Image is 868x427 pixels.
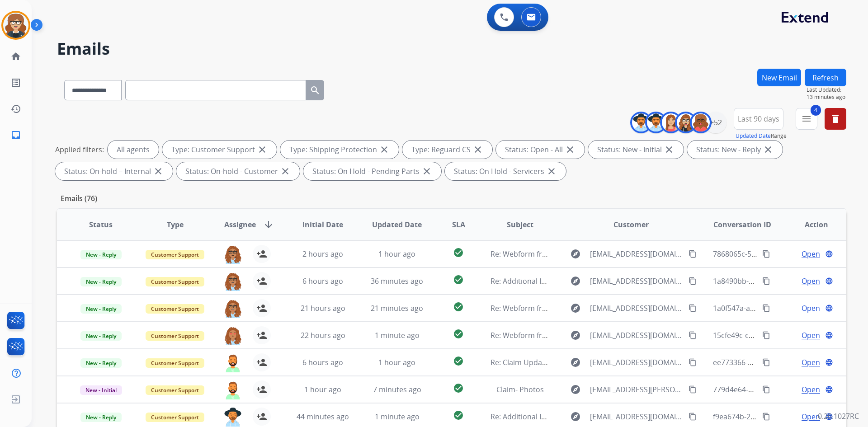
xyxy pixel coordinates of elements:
mat-icon: close [565,144,576,155]
span: f9ea674b-2679-41b0-8303-bcf74140edae [713,412,850,422]
mat-icon: person_add [256,249,267,259]
span: SLA [452,219,465,230]
mat-icon: check_circle [453,247,464,258]
mat-icon: content_copy [689,250,697,258]
mat-icon: language [825,358,833,366]
span: 4 [811,105,821,116]
span: New - Reply [80,304,122,314]
span: New - Reply [80,358,122,368]
mat-icon: explore [570,276,581,286]
span: Conversation ID [713,219,771,230]
span: Re: Additional Information [491,412,580,422]
span: 21 hours ago [301,303,345,313]
span: Customer Support [146,413,204,422]
span: 1a8490bb-1990-4a7f-b3a0-e1523df873c6 [713,276,850,286]
img: agent-avatar [224,380,242,399]
span: 1 minute ago [375,412,420,422]
mat-icon: content_copy [762,385,770,394]
mat-icon: explore [570,411,581,422]
p: Emails (76) [57,193,101,204]
span: Status [89,219,113,230]
span: Customer Support [146,385,204,395]
span: [EMAIL_ADDRESS][DOMAIN_NAME] [590,303,683,314]
span: 13 minutes ago [807,94,846,101]
mat-icon: content_copy [762,250,770,258]
mat-icon: content_copy [689,358,697,366]
th: Action [772,209,846,240]
span: Range [736,132,787,140]
mat-icon: close [421,166,432,177]
p: Applied filters: [55,144,104,155]
mat-icon: close [280,166,291,177]
h2: Emails [57,40,846,58]
div: Status: Open - All [496,141,585,159]
mat-icon: close [379,144,390,155]
mat-icon: delete [830,113,841,124]
mat-icon: content_copy [762,413,770,421]
span: [EMAIL_ADDRESS][DOMAIN_NAME] [590,330,683,341]
span: Re: Webform from [EMAIL_ADDRESS][DOMAIN_NAME] on [DATE] [491,330,708,340]
div: Status: New - Initial [588,141,684,159]
span: New - Reply [80,250,122,259]
mat-icon: inbox [10,130,21,141]
mat-icon: person_add [256,276,267,286]
span: 44 minutes ago [297,412,349,422]
span: 6 hours ago [302,276,343,286]
div: Status: On Hold - Pending Parts [303,162,441,180]
span: Assignee [224,219,256,230]
span: Re: Claim Update: Parts ordered for repair [491,357,635,367]
mat-icon: explore [570,249,581,259]
span: 7868065c-5239-4ba4-a5f1-4f4480cdb8c4 [713,249,849,259]
span: Open [802,303,820,314]
mat-icon: language [825,304,833,312]
span: Initial Date [302,219,343,230]
mat-icon: explore [570,330,581,341]
img: avatar [3,13,28,38]
mat-icon: person_add [256,357,267,368]
mat-icon: language [825,277,833,285]
mat-icon: close [546,166,557,177]
mat-icon: home [10,51,21,62]
mat-icon: close [153,166,164,177]
mat-icon: search [310,85,321,96]
span: Re: Webform from [EMAIL_ADDRESS][DOMAIN_NAME] on [DATE] [491,249,708,259]
span: New - Reply [80,413,122,422]
button: Updated Date [736,132,771,140]
span: Claim- Photos [496,385,544,394]
mat-icon: person_add [256,411,267,422]
span: Open [802,384,820,395]
span: 779d4e64-bdf3-4c89-8bf3-e8bc7c05745d [713,385,850,394]
mat-icon: content_copy [689,385,697,394]
mat-icon: content_copy [689,277,697,285]
span: Type [167,219,184,230]
mat-icon: check_circle [453,410,464,421]
mat-icon: explore [570,303,581,314]
mat-icon: close [763,144,774,155]
div: Type: Reguard CS [402,141,492,159]
span: New - Initial [80,385,122,395]
mat-icon: language [825,331,833,339]
span: ee773366-520e-49b4-b9da-fc41333cda7a [713,357,851,367]
span: [EMAIL_ADDRESS][DOMAIN_NAME] [590,276,683,286]
span: Open [802,276,820,286]
div: +52 [705,112,726,133]
mat-icon: person_add [256,384,267,395]
div: All agents [108,141,159,159]
button: Last 90 days [734,108,783,130]
span: New - Reply [80,331,122,341]
mat-icon: arrow_downward [263,219,274,230]
mat-icon: content_copy [762,304,770,312]
mat-icon: content_copy [762,331,770,339]
img: agent-avatar [224,353,242,372]
span: Customer Support [146,331,204,341]
mat-icon: check_circle [453,328,464,339]
span: [EMAIL_ADDRESS][DOMAIN_NAME] [590,249,683,259]
span: [EMAIL_ADDRESS][DOMAIN_NAME] [590,357,683,368]
span: 1 hour ago [378,249,415,259]
span: 21 minutes ago [371,303,423,313]
span: Re: Webform from [EMAIL_ADDRESS][DOMAIN_NAME] on [DATE] [491,303,708,313]
span: Open [802,330,820,341]
span: Re: Additional Information [491,276,580,286]
div: Type: Customer Support [162,141,277,159]
mat-icon: history [10,103,21,114]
